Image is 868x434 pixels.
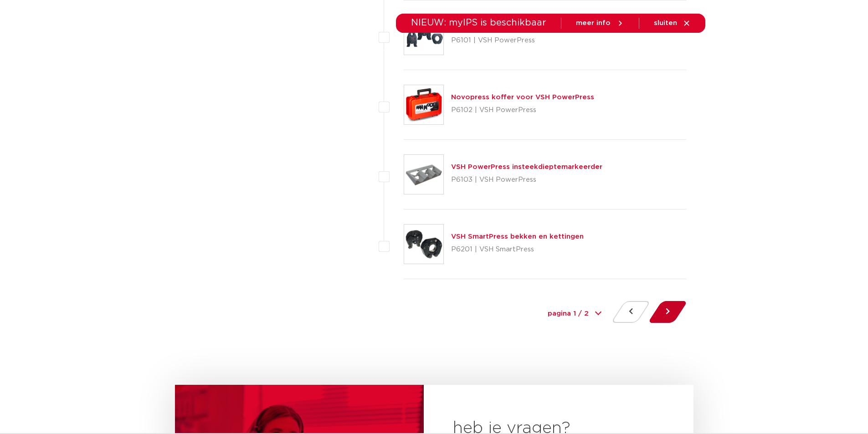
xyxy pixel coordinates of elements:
[311,33,615,70] nav: Menu
[413,33,461,70] a: toepassingen
[479,33,518,70] a: downloads
[661,30,670,72] div: my IPS
[366,33,395,70] a: markten
[654,20,677,26] span: sluiten
[536,33,565,70] a: services
[451,242,584,257] p: P6201 | VSH SmartPress
[451,94,594,101] a: Novopress koffer voor VSH PowerPress
[451,233,584,240] a: VSH SmartPress bekken en kettingen
[451,103,594,117] p: P6102 | VSH PowerPress
[576,19,624,27] a: meer info
[451,163,602,170] a: VSH PowerPress insteekdieptemarkeerder
[654,19,691,27] a: sluiten
[404,225,443,264] img: Thumbnail for VSH SmartPress bekken en kettingen
[311,33,348,70] a: producten
[451,173,602,187] p: P6103 | VSH PowerPress
[584,33,615,70] a: over ons
[576,20,611,26] span: meer info
[404,85,443,124] img: Thumbnail for Novopress koffer voor VSH PowerPress
[404,155,443,194] img: Thumbnail for VSH PowerPress insteekdieptemarkeerder
[411,18,546,27] span: NIEUW: myIPS is beschikbaar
